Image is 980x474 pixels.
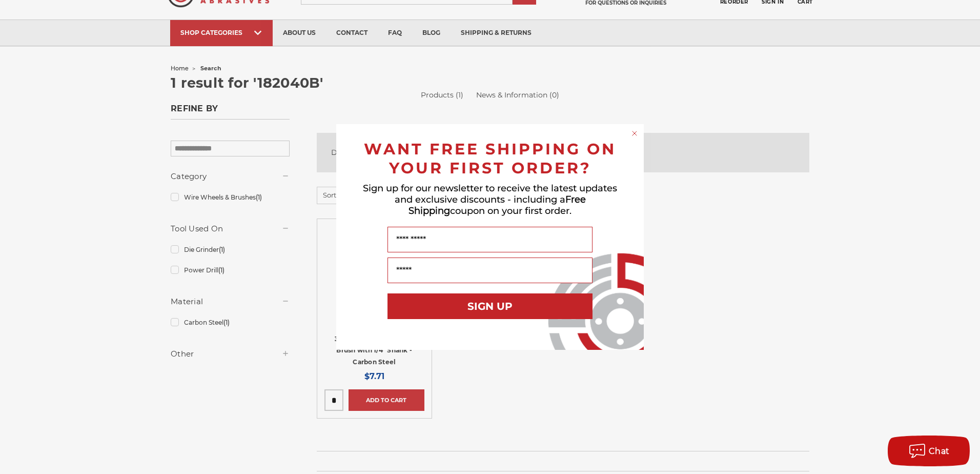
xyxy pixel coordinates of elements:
[387,293,593,319] button: SIGN UP
[629,128,640,139] button: Close dialog
[364,140,616,177] span: WANT FREE SHIPPING ON YOUR FIRST ORDER?
[888,436,970,466] button: Chat
[409,194,586,216] span: Free Shipping
[929,446,950,456] span: Chat
[363,183,617,216] span: Sign up for our newsletter to receive the latest updates and exclusive discounts - including a co...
